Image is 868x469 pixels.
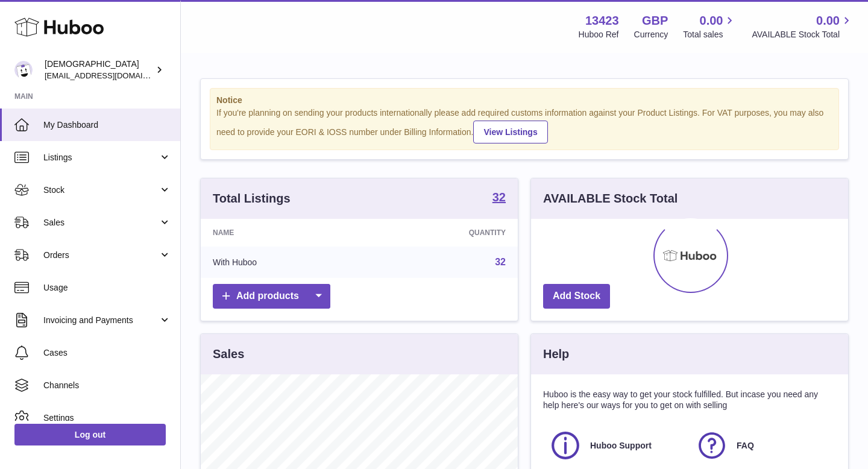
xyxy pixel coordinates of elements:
a: Add Stock [543,284,610,309]
th: Quantity [368,219,518,247]
span: FAQ [737,440,754,452]
span: Invoicing and Payments [43,315,159,326]
a: FAQ [696,429,830,462]
span: My Dashboard [43,119,171,131]
a: Log out [14,424,166,445]
h3: Sales [213,346,244,362]
strong: 13423 [585,13,619,29]
a: View Listings [473,121,547,143]
div: Huboo Ref [579,29,619,40]
a: Add products [213,284,330,309]
h3: Help [543,346,569,362]
span: Cases [43,347,171,359]
a: 32 [492,191,506,206]
p: Huboo is the easy way to get your stock fulfilled. But incase you need any help here's our ways f... [543,389,836,412]
strong: GBP [642,13,668,29]
a: 0.00 Total sales [683,13,737,40]
span: 0.00 [816,13,840,29]
a: 0.00 AVAILABLE Stock Total [752,13,854,40]
span: Settings [43,412,171,424]
div: If you're planning on sending your products internationally please add required customs informati... [216,107,832,143]
span: Total sales [683,29,737,40]
span: Orders [43,250,159,261]
strong: Notice [216,95,832,106]
span: [EMAIL_ADDRESS][DOMAIN_NAME] [45,71,177,80]
span: Listings [43,152,159,163]
span: Huboo Support [590,440,652,452]
h3: AVAILABLE Stock Total [543,190,678,207]
span: AVAILABLE Stock Total [752,29,854,40]
th: Name [201,219,368,247]
img: olgazyuz@outlook.com [14,61,33,79]
span: Stock [43,184,159,196]
h3: Total Listings [213,190,291,207]
div: [DEMOGRAPHIC_DATA] [45,58,153,81]
span: Sales [43,217,159,228]
span: Channels [43,380,171,391]
td: With Huboo [201,247,368,278]
a: 32 [495,257,506,267]
span: 0.00 [700,13,723,29]
div: Currency [634,29,668,40]
span: Usage [43,282,171,294]
a: Huboo Support [549,429,684,462]
strong: 32 [492,191,506,203]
